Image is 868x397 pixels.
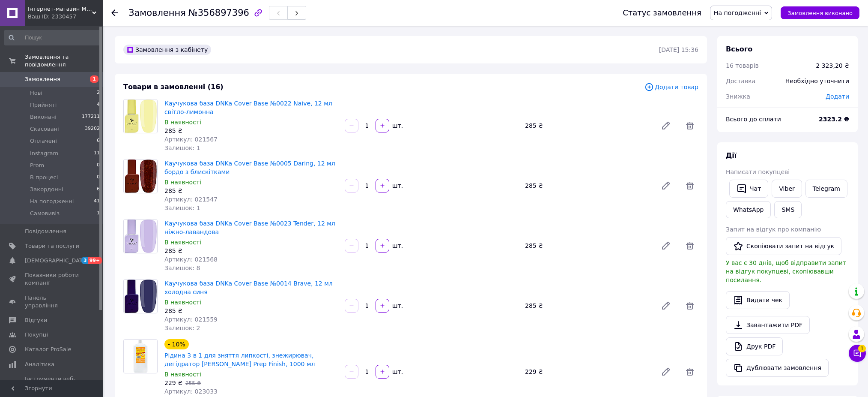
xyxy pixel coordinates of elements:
div: Необхідно уточнити [780,72,854,90]
div: 285 ₴ [522,180,654,192]
span: Видалити [681,237,698,254]
span: В наявності [164,299,201,306]
button: SMS [774,201,802,218]
span: Товари та послуги [25,242,79,250]
button: Замовлення виконано [781,6,859,19]
span: Додати [826,93,849,100]
span: 1 [90,75,98,83]
span: Запит на відгук про компанію [726,226,821,233]
button: Чат [729,180,768,198]
span: Показники роботи компанії [25,271,79,287]
a: Редагувати [657,297,674,314]
time: [DATE] 15:36 [659,46,698,53]
span: Скасовані [30,125,59,133]
img: Рідина 3 в 1 для зняття липкості, знежирювач, дегідратор ФУРМАН Prep Finish, 1000 мл [124,340,157,373]
span: У вас є 30 днів, щоб відправити запит на відгук покупцеві, скопіювавши посилання. [726,259,846,283]
a: Каучукова база DNKa Cover Base №0023 Tender, 12 мл ніжно-лавандова [164,220,335,235]
input: Пошук [4,30,101,45]
span: Артикул: 021568 [164,256,218,263]
div: шт. [390,301,404,310]
div: шт. [390,181,404,190]
span: Видалити [681,117,698,134]
span: Instagram [30,150,58,157]
span: 0 [97,174,100,181]
span: Всього [726,45,752,53]
a: Редагувати [657,117,674,134]
span: 16 товарів [726,62,759,69]
span: В процесі [30,174,58,181]
span: Закордонні [30,186,63,193]
span: [DEMOGRAPHIC_DATA] [25,257,88,265]
a: Каучукова база DNKa Cover Base №0022 Naive, 12 мл світло-лимонна [164,100,332,115]
span: Залишок: 2 [164,325,200,331]
div: 285 ₴ [522,120,654,132]
span: Написати покупцеві [726,168,790,175]
span: Інструменти веб-майстра та SEO [25,375,79,391]
button: Видати чек [726,291,790,309]
span: Аналітика [25,361,54,368]
span: Замовлення та повідомлення [25,53,103,69]
span: Залишок: 8 [164,265,200,271]
button: Скопіювати запит на відгук [726,237,841,255]
span: 99+ [88,257,102,264]
img: Каучукова база DNKa Cover Base №0005 Daring, 12 мл бордо з блискітками [124,159,157,193]
div: 229 ₴ [522,366,654,378]
div: 285 ₴ [164,126,338,135]
span: Артикул: 023033 [164,388,218,395]
img: Каучукова база DNKa Cover Base №0014 Brave, 12 мл холодна синя [124,280,157,313]
span: Залишок: 1 [164,205,200,211]
span: Відгуки [25,316,47,324]
div: Замовлення з кабінету [123,45,211,55]
span: На погодженні [30,198,74,205]
div: 285 ₴ [164,307,338,315]
button: Дублювати замовлення [726,359,829,377]
a: Редагувати [657,237,674,254]
div: - 10% [164,339,189,349]
span: 255 ₴ [185,380,201,386]
span: В наявності [164,179,201,186]
a: Редагувати [657,177,674,194]
span: 3 [81,257,88,264]
a: Telegram [805,180,847,198]
img: Каучукова база DNKa Cover Base №0022 Naive, 12 мл світло-лимонна [124,99,157,133]
span: 6 [97,186,100,193]
span: Замовлення [25,75,60,83]
a: WhatsApp [726,201,771,218]
span: 0 [97,162,100,169]
span: Покупці [25,331,48,339]
div: Статус замовлення [623,9,701,17]
div: 2 323,20 ₴ [816,61,849,70]
span: Повідомлення [25,228,66,235]
span: 177211 [82,113,100,121]
span: Замовлення [128,8,186,18]
span: Видалити [681,297,698,314]
span: 41 [94,198,100,205]
a: Каучукова база DNKa Cover Base №0005 Daring, 12 мл бордо з блискітками [164,160,335,175]
span: 39202 [85,125,100,133]
div: 285 ₴ [522,240,654,252]
span: 6 [97,137,100,145]
button: Чат з покупцем1 [849,345,866,362]
span: 1 [97,210,100,217]
img: Каучукова база DNKa Cover Base №0023 Tender, 12 мл ніжно-лавандова [124,220,157,253]
span: Самовивіз [30,210,60,217]
span: Prom [30,162,44,169]
span: Інтернет-магазин MISVANNA [28,5,92,13]
span: Артикул: 021547 [164,196,218,203]
b: 2323.2 ₴ [819,116,849,123]
span: В наявності [164,239,201,246]
span: 4 [97,101,100,109]
a: Друк PDF [726,337,783,355]
span: №356897396 [188,8,249,18]
a: Редагувати [657,363,674,380]
span: Доставка [726,78,755,84]
span: Прийняті [30,101,57,109]
span: 1 [858,345,866,352]
span: Товари в замовленні (16) [123,83,224,91]
div: шт. [390,121,404,130]
span: Видалити [681,363,698,380]
span: Всього до сплати [726,116,781,123]
a: Каучукова база DNKa Cover Base №0014 Brave, 12 мл холодна синя [164,280,333,295]
span: Замовлення виконано [787,10,853,16]
span: Виконані [30,113,57,121]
